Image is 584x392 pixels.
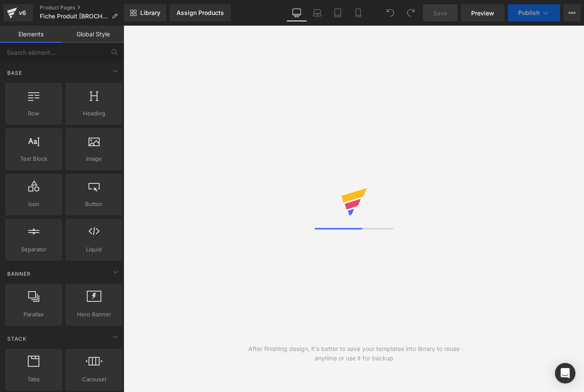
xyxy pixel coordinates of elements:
[140,9,160,17] span: Library
[68,375,120,384] span: Carousel
[471,9,494,18] span: Preview
[6,335,27,343] span: Stack
[8,310,59,319] span: Parallax
[8,109,59,118] span: Row
[6,270,32,278] span: Banner
[68,109,120,118] span: Heading
[8,245,59,254] span: Separator
[17,7,28,18] div: v6
[177,9,224,16] div: Assign Products
[348,4,369,21] a: Mobile
[40,4,124,11] a: Product Pages
[433,9,447,18] span: Save
[68,245,120,254] span: Liquid
[402,4,419,21] button: Redo
[286,4,307,21] a: Desktop
[518,9,540,16] span: Publish
[40,13,108,20] span: Fiche Produit [BROCHES]
[461,4,504,21] a: Preview
[508,4,560,21] button: Publish
[8,154,59,163] span: Text Block
[124,4,166,21] a: New Library
[307,4,327,21] a: Laptop
[239,344,469,363] div: After finishing design, it's better to save your templates into library to reuse anytime or use i...
[68,154,120,163] span: Image
[68,200,120,209] span: Button
[8,375,59,384] span: Tabs
[8,200,59,209] span: Icon
[3,4,33,21] a: v6
[62,26,124,43] a: Global Style
[563,4,581,21] button: More
[382,4,399,21] button: Undo
[6,69,23,77] span: Base
[68,310,120,319] span: Hero Banner
[555,363,575,383] div: Open Intercom Messenger
[327,4,348,21] a: Tablet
